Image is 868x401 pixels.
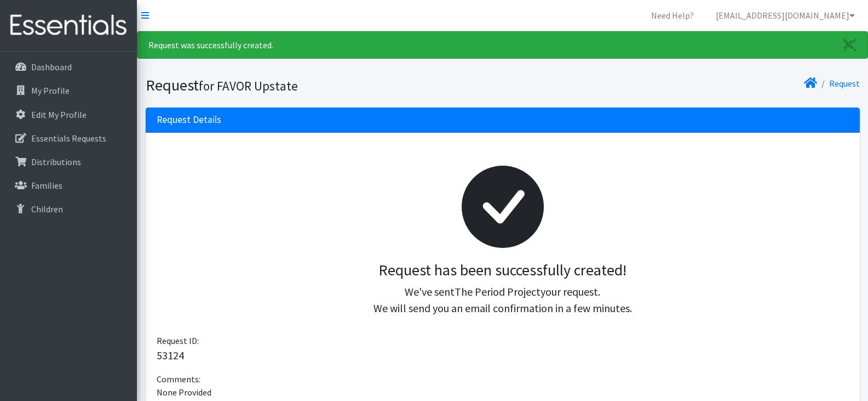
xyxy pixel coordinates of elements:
[4,198,133,220] a: Children
[157,347,849,364] p: 53124
[31,156,81,167] p: Distributions
[31,61,72,72] p: Dashboard
[4,7,133,44] img: HumanEssentials
[31,204,63,214] p: Children
[4,80,133,101] a: My Profile
[4,104,133,126] a: Edit My Profile
[4,151,133,173] a: Distributions
[157,387,211,398] span: None Provided
[157,335,199,346] span: Request ID:
[165,284,840,317] p: We've sent your request. We will send you an email confirmation in a few minutes.
[642,4,703,26] a: Need Help?
[4,56,133,78] a: Dashboard
[829,78,860,89] a: Request
[455,285,541,298] span: The Period Project
[31,85,70,96] p: My Profile
[31,133,106,144] p: Essentials Requests
[31,180,62,191] p: Families
[137,31,868,59] div: Request was successfully created.
[199,78,298,94] small: for FAVOR Upstate
[146,76,499,95] h1: Request
[4,127,133,149] a: Essentials Requests
[157,374,200,385] span: Comments:
[707,4,864,26] a: [EMAIL_ADDRESS][DOMAIN_NAME]
[832,32,867,58] a: Close
[31,109,87,120] p: Edit My Profile
[4,174,133,196] a: Families
[165,261,840,280] h3: Request has been successfully created!
[157,114,221,126] h3: Request Details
